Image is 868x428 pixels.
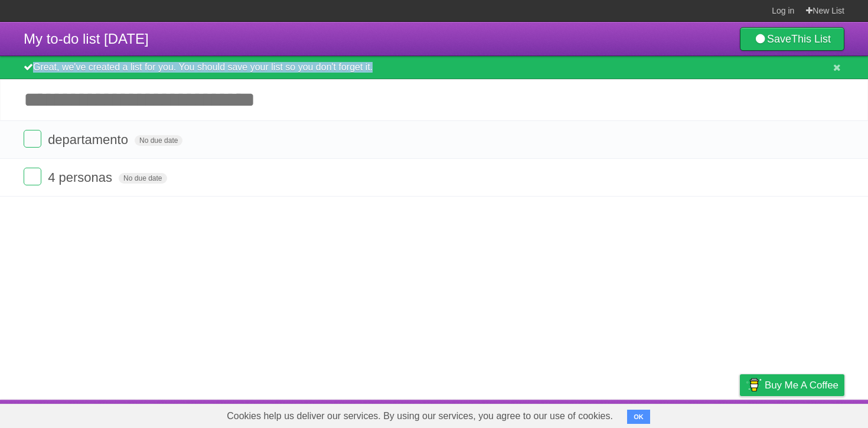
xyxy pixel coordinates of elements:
[740,27,844,51] a: SaveThis List
[24,31,149,47] span: My to-do list [DATE]
[746,375,762,395] img: Buy me a coffee
[24,130,41,148] label: Done
[791,33,831,45] b: This List
[740,374,844,396] a: Buy me a coffee
[725,403,755,425] a: Privacy
[119,173,167,184] span: No due date
[765,375,838,396] span: Buy me a coffee
[583,403,608,425] a: About
[622,403,670,425] a: Developers
[215,404,625,428] span: Cookies help us deliver our services. By using our services, you agree to our use of cookies.
[627,410,650,424] button: OK
[770,403,844,425] a: Suggest a feature
[24,168,41,185] label: Done
[48,132,131,147] span: departamento
[48,170,115,185] span: 4 personas
[684,403,710,425] a: Terms
[135,135,182,146] span: No due date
